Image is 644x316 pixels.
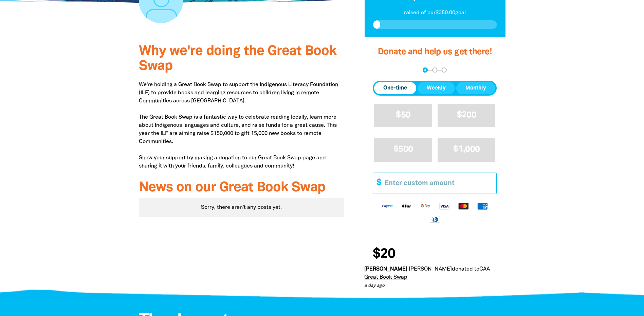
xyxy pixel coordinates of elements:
[364,283,500,290] p: a day ago
[396,111,410,119] span: $50
[364,267,407,272] em: [PERSON_NAME]
[457,111,476,119] span: $200
[418,82,455,94] button: Weekly
[139,198,344,217] div: Sorry, there aren't any posts yet.
[465,84,486,92] span: Monthly
[373,9,497,17] p: raised of our $350.00 goal
[456,82,495,94] button: Monthly
[423,67,428,73] button: Navigate to step 1 of 3 to enter your donation amount
[432,67,437,73] button: Navigate to step 2 of 3 to enter your details
[373,248,395,261] span: $20
[373,197,497,228] div: Available payment methods
[139,180,344,195] h3: News on our Great Book Swap
[373,81,497,96] div: Donation frequency
[139,198,344,217] div: Paginated content
[373,173,381,194] span: $
[416,202,435,210] img: Google Pay logo
[438,138,496,161] button: $1,000
[435,202,454,210] img: Visa logo
[374,82,416,94] button: One-time
[139,45,336,73] span: Why we're doing the Great Book Swap
[393,145,413,153] span: $500
[442,67,447,73] button: Navigate to step 3 of 3 to enter your payment details
[374,104,432,127] button: $50
[427,84,446,92] span: Weekly
[438,104,496,127] button: $200
[473,202,492,210] img: American Express logo
[454,202,473,210] img: Mastercard logo
[409,267,452,272] em: [PERSON_NAME]
[139,81,344,170] p: We're holding a Great Book Swap to support the Indigenous Literacy Foundation (ILF) to provide bo...
[374,138,432,161] button: $500
[364,243,505,289] div: Donation stream
[383,84,407,92] span: One-time
[452,267,479,272] span: donated to
[378,48,492,56] span: Donate and help us get there!
[378,202,397,210] img: Paypal logo
[453,145,480,153] span: $1,000
[397,202,416,210] img: Apple Pay logo
[380,173,496,194] input: Enter custom amount
[425,215,444,223] img: Diners Club logo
